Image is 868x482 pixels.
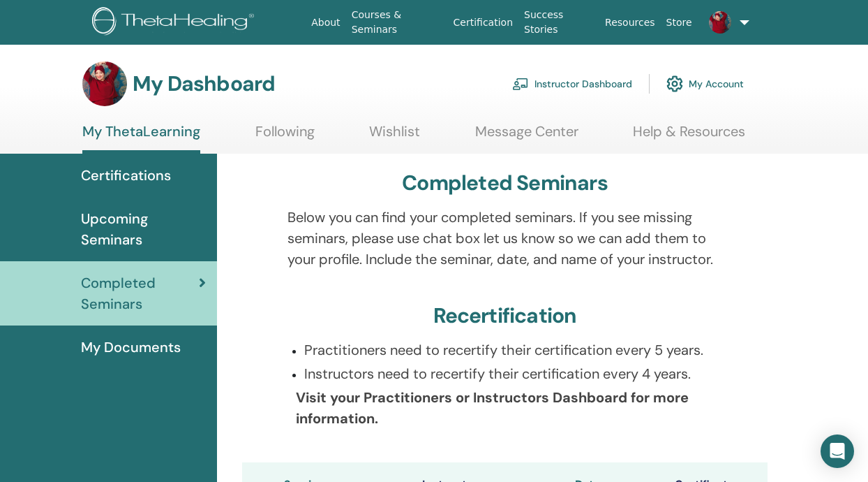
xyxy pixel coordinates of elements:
a: Instructor Dashboard [512,68,632,99]
a: Resources [599,10,661,36]
a: Store [661,10,698,36]
a: Following [255,123,315,150]
span: Completed Seminars [81,272,199,314]
a: Message Center [475,123,578,150]
img: default.jpg [709,11,731,34]
a: Courses & Seminars [346,2,448,43]
img: chalkboard-teacher.svg [512,78,529,90]
p: Practitioners need to recertify their certification every 5 years. [304,339,721,360]
img: cog.svg [666,72,683,96]
a: About [306,10,345,36]
img: default.jpg [82,61,127,106]
span: Certifications [81,165,171,186]
p: Instructors need to recertify their certification every 4 years. [304,363,721,384]
h3: Completed Seminars [402,170,608,196]
h3: Recertification [433,303,577,328]
p: Below you can find your completed seminars. If you see missing seminars, please use chat box let ... [287,207,721,270]
a: My Account [666,68,744,99]
span: Upcoming Seminars [81,208,206,250]
b: Visit your Practitioners or Instructors Dashboard for more information. [296,388,689,428]
a: Certification [448,10,518,36]
a: Wishlist [369,123,420,150]
a: Help & Resources [633,123,745,150]
a: Success Stories [518,2,599,43]
div: Open Intercom Messenger [821,434,854,468]
h3: My Dashboard [133,71,275,96]
span: My Documents [81,337,181,358]
img: logo.png [92,7,259,38]
a: My ThetaLearning [82,123,200,154]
